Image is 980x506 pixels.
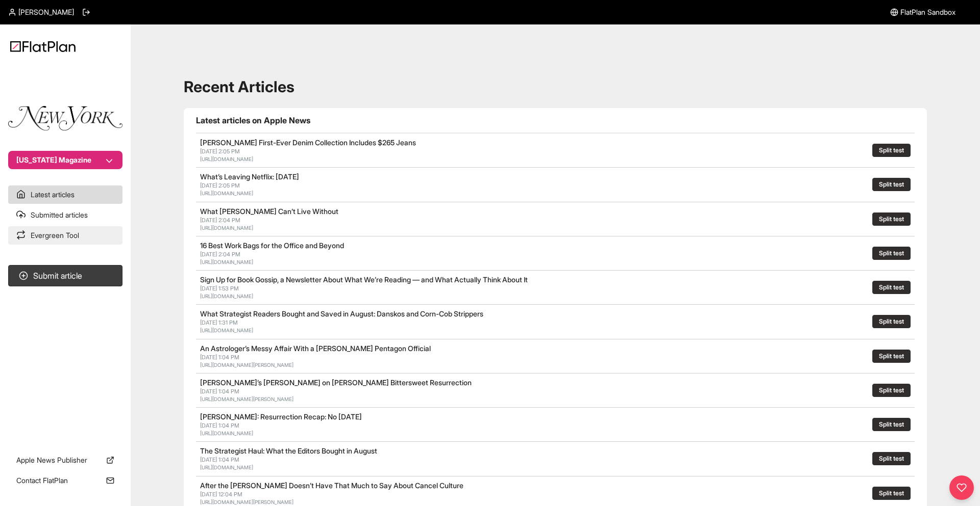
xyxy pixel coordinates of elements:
[200,217,240,224] span: [DATE] 2:04 PM
[200,293,253,299] a: [URL][DOMAIN_NAME]
[8,265,122,286] button: Submit article
[18,7,74,17] span: [PERSON_NAME]
[200,422,239,429] span: [DATE] 1:04 PM
[872,350,911,363] button: Split test
[872,487,911,500] button: Split test
[8,185,122,204] a: Latest articles
[200,378,472,387] a: [PERSON_NAME]’s [PERSON_NAME] on [PERSON_NAME] Bittersweet Resurrection
[872,418,911,431] button: Split test
[200,225,253,231] a: [URL][DOMAIN_NAME]
[872,315,911,328] button: Split test
[196,114,915,126] h1: Latest articles on Apple News
[200,309,483,318] a: What Strategist Readers Bought and Saved in August: Danskos and Corn-Cob Strippers
[200,430,253,436] a: [URL][DOMAIN_NAME]
[200,251,240,258] span: [DATE] 2:04 PM
[200,138,416,147] a: [PERSON_NAME] First-Ever Denim Collection Includes $265 Jeans
[8,471,122,490] a: Contact FlatPlan
[200,285,239,292] span: [DATE] 1:53 PM
[184,77,927,96] h1: Recent Articles
[200,396,293,402] a: [URL][DOMAIN_NAME][PERSON_NAME]
[200,148,240,155] span: [DATE] 2:05 PM
[200,344,431,353] a: An Astrologer’s Messy Affair With a [PERSON_NAME] Pentagon Official
[200,481,463,490] a: After the [PERSON_NAME] Doesn’t Have That Much to Say About Cancel Culture
[200,446,377,455] a: The Strategist Haul: What the Editors Bought in August
[200,499,293,505] a: [URL][DOMAIN_NAME][PERSON_NAME]
[872,247,911,260] button: Split test
[8,226,122,245] a: Evergreen Tool
[200,259,253,265] a: [URL][DOMAIN_NAME]
[8,151,122,169] button: [US_STATE] Magazine
[200,354,239,361] span: [DATE] 1:04 PM
[200,464,253,470] a: [URL][DOMAIN_NAME]
[8,451,122,469] a: Apple News Publisher
[200,275,528,284] a: Sign Up for Book Gossip, a Newsletter About What We’re Reading — and What Actually Think About It
[200,172,299,181] a: What’s Leaving Netflix: [DATE]
[200,412,362,421] a: [PERSON_NAME]: Resurrection Recap: No [DATE]
[8,7,74,17] a: [PERSON_NAME]
[200,190,253,196] a: [URL][DOMAIN_NAME]
[200,456,239,463] span: [DATE] 1:04 PM
[872,281,911,294] button: Split test
[872,212,911,226] button: Split test
[200,491,242,498] span: [DATE] 12:04 PM
[200,319,238,326] span: [DATE] 1:31 PM
[200,207,338,216] a: What [PERSON_NAME] Can’t Live Without
[200,156,253,162] a: [URL][DOMAIN_NAME]
[200,388,239,395] span: [DATE] 1:04 PM
[8,106,122,130] img: Publication Logo
[872,384,911,397] button: Split test
[200,182,240,189] span: [DATE] 2:05 PM
[200,327,253,333] a: [URL][DOMAIN_NAME]
[200,241,344,250] a: 16 Best Work Bags for the Office and Beyond
[872,144,911,157] button: Split test
[872,178,911,191] button: Split test
[10,41,76,52] img: Logo
[872,452,911,465] button: Split test
[8,206,122,224] a: Submitted articles
[900,7,955,17] span: FlatPlan Sandbox
[200,362,293,368] a: [URL][DOMAIN_NAME][PERSON_NAME]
